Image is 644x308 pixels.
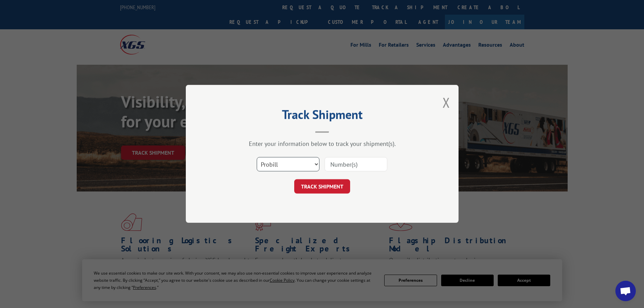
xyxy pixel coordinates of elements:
div: Enter your information below to track your shipment(s). [220,140,424,148]
button: Close modal [443,93,450,111]
button: TRACK SHIPMENT [294,180,350,194]
h2: Track Shipment [220,110,424,123]
div: Open chat [615,281,636,301]
input: Number(s) [325,157,387,172]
